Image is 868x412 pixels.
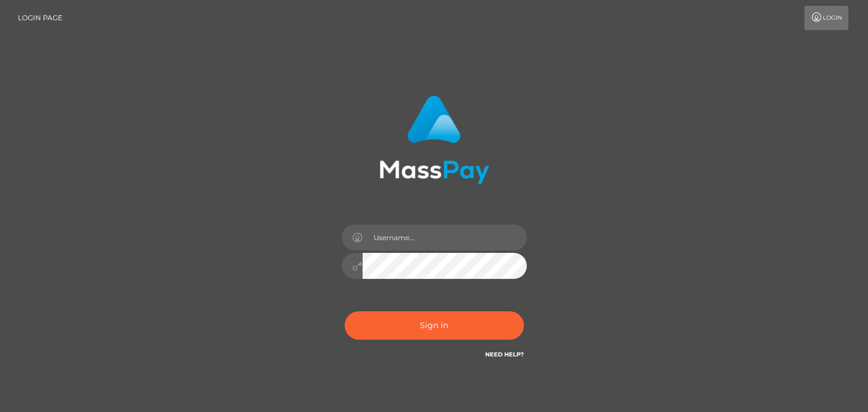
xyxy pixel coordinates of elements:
input: Username... [363,225,527,251]
a: Need Help? [485,351,524,358]
a: Login [804,6,848,30]
button: Sign in [345,311,524,340]
img: MassPay Login [379,95,489,184]
a: Login Page [18,6,62,30]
